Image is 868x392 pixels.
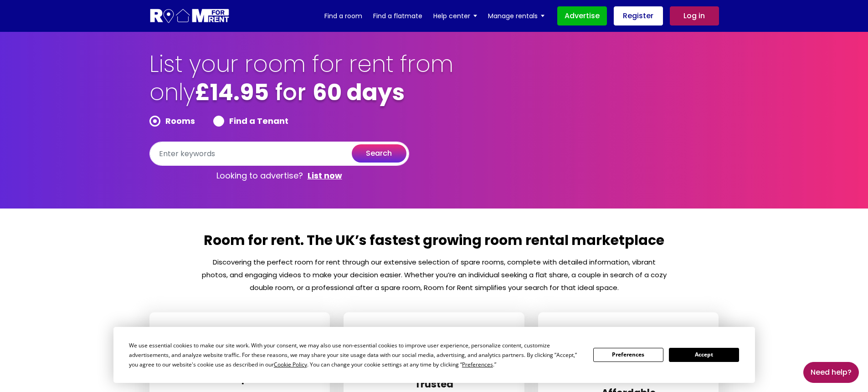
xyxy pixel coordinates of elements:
[129,341,582,369] div: We use essential cookies to make our site work. With your consent, we may also use non-essential ...
[149,116,195,127] label: Rooms
[593,348,663,362] button: Preferences
[352,144,406,163] button: search
[113,327,755,383] div: Cookie Consent Prompt
[201,256,668,294] p: Discovering the perfect room for rent through our extensive selection of spare rooms, complete wi...
[373,9,422,23] a: Find a flatmate
[433,9,477,23] a: Help center
[149,50,455,116] h1: List your room for rent from only
[213,116,288,127] label: Find a Tenant
[670,6,719,25] a: Log in
[275,76,306,108] span: for
[149,8,230,25] img: Logo for Room for Rent, featuring a welcoming design with a house icon and modern typography
[557,6,607,25] a: Advertise
[488,9,544,23] a: Manage rentals
[149,142,409,166] input: Enter keywords
[195,76,269,108] b: £14.95
[149,166,409,186] p: Looking to advertise?
[803,362,859,383] a: Need Help?
[201,231,668,256] h2: Room for rent. The UK’s fastest growing room rental marketplace
[313,76,405,108] b: 60 days
[274,361,307,368] span: Cookie Policy
[308,170,342,181] a: List now
[669,348,739,362] button: Accept
[462,361,493,368] span: Preferences
[324,9,362,23] a: Find a room
[614,6,663,25] a: Register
